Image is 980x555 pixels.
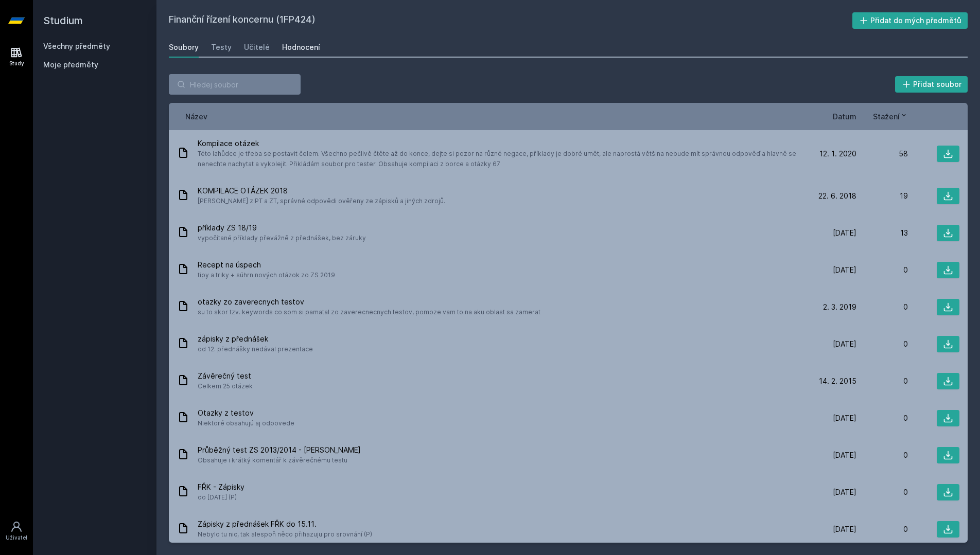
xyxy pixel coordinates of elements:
span: Moje předměty [43,60,98,70]
span: [DATE] [833,413,856,423]
div: Testy [211,42,232,52]
span: Závěrečný test [198,371,253,381]
span: Nebylo tu nic, tak alespoň něco přihazuju pro srovnání (P) [198,529,372,540]
div: 0 [856,265,908,275]
a: Hodnocení [282,37,320,58]
div: 19 [856,191,908,201]
div: 0 [856,376,908,386]
span: Celkem 25 otázek [198,381,253,391]
span: 2. 3. 2019 [823,302,856,312]
span: Kompilace otázek [198,138,801,149]
span: 14. 2. 2015 [819,376,856,386]
span: Obsahuje i krátký komentář k závěrečnému testu [198,455,361,466]
span: Stažení [873,111,900,122]
a: Testy [211,37,232,58]
span: [PERSON_NAME] z PT a ZT, správné odpovědi ověřeny ze zápisků a jiných zdrojů. [198,196,445,206]
span: KOMPILACE OTÁZEK 2018 [198,186,445,196]
span: Niektoré obsahujú aj odpovede [198,418,294,428]
h2: Finanční řízení koncernu (1FP424) [169,12,852,29]
span: od 12. přednášky nedával prezentace [198,344,313,354]
span: [DATE] [833,524,856,534]
span: příklady ZS 18/19 [198,223,366,233]
div: 0 [856,450,908,460]
button: Název [185,111,207,122]
span: Recept na úspech [198,260,335,270]
input: Hledej soubor [169,74,301,95]
div: 0 [856,487,908,497]
button: Přidat soubor [895,76,968,93]
div: 0 [856,339,908,349]
div: 58 [856,149,908,159]
div: 13 [856,228,908,238]
div: Učitelé [244,42,270,52]
span: 12. 1. 2020 [819,149,856,159]
span: do [DATE] (P) [198,492,244,503]
span: Otazky z testov [198,408,294,418]
span: 22. 6. 2018 [818,191,856,201]
span: su to skor tzv. keywords co som si pamatal zo zaverecnecnych testov, pomoze vam to na aku oblast ... [198,307,540,317]
div: 0 [856,524,908,534]
span: Průběžný test ZS 2013/2014 - [PERSON_NAME] [198,445,361,455]
button: Datum [833,111,856,122]
span: Zápisky z přednášek FŘK do 15.11. [198,519,372,529]
div: Soubory [169,42,199,52]
span: tipy a triky + súhrn nových otázok zo ZS 2019 [198,270,335,280]
a: Study [2,41,31,73]
span: [DATE] [833,339,856,349]
span: [DATE] [833,265,856,275]
div: 0 [856,413,908,423]
span: [DATE] [833,487,856,497]
div: Hodnocení [282,42,320,52]
a: Soubory [169,37,199,58]
span: FŘK - Zápisky [198,482,244,492]
span: vypočítané příklady převážně z přednášek, bez záruky [198,233,366,243]
a: Učitelé [244,37,270,58]
span: [DATE] [833,228,856,238]
div: Study [9,60,24,67]
span: [DATE] [833,450,856,460]
div: 0 [856,302,908,312]
div: Uživatel [6,534,27,542]
button: Přidat do mých předmětů [852,12,968,29]
button: Stažení [873,111,908,122]
a: Uživatel [2,515,31,547]
span: zápisky z přednášek [198,334,313,344]
span: Této lahůdce je třeba se postavit čelem. Všechno pečlivě čtěte až do konce, dejte si pozor na růz... [198,149,801,169]
span: otazky zo zaverecnych testov [198,297,540,307]
a: Všechny předměty [43,42,110,50]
